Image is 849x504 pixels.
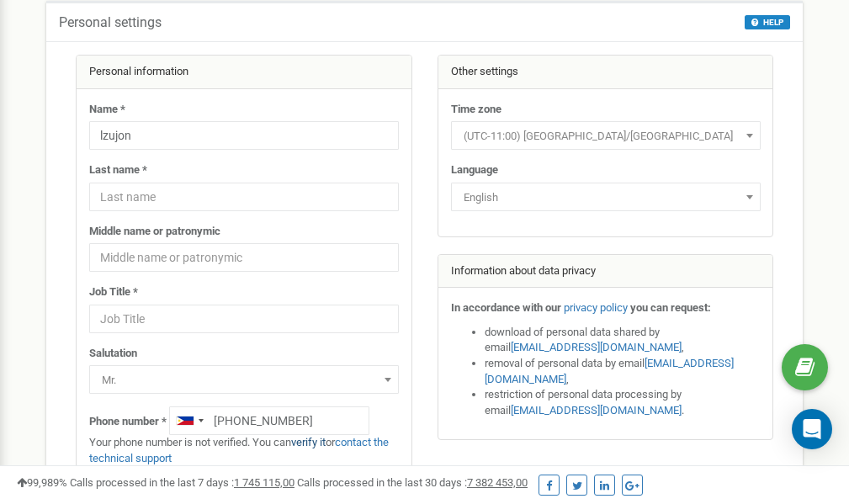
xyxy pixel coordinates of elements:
[485,356,761,387] li: removal of personal data by email ,
[89,365,399,394] span: Mr.
[457,186,755,210] span: English
[485,357,734,385] a: [EMAIL_ADDRESS][DOMAIN_NAME]
[89,121,399,150] input: Name
[170,407,209,434] div: Telephone country code
[511,341,682,353] a: [EMAIL_ADDRESS][DOMAIN_NAME]
[17,476,67,489] span: 99,989%
[234,476,294,489] u: 1 745 115,00
[169,406,369,435] input: +1-800-555-55-55
[485,325,761,356] li: download of personal data shared by email ,
[511,404,682,416] a: [EMAIL_ADDRESS][DOMAIN_NAME]
[89,436,389,464] a: contact the technical support
[89,102,125,118] label: Name *
[77,56,411,89] div: Personal information
[59,15,162,30] h5: Personal settings
[89,243,399,272] input: Middle name or patronymic
[291,436,326,448] a: verify it
[297,476,528,489] span: Calls processed in the last 30 days :
[89,224,220,240] label: Middle name or patronymic
[451,121,761,150] span: (UTC-11:00) Pacific/Midway
[451,183,761,211] span: English
[485,387,761,418] li: restriction of personal data processing by email .
[70,476,294,489] span: Calls processed in the last 7 days :
[792,409,832,449] div: Open Intercom Messenger
[89,435,399,466] p: Your phone number is not verified. You can or
[438,255,773,289] div: Information about data privacy
[95,369,393,392] span: Mr.
[630,301,711,314] strong: you can request:
[451,162,498,178] label: Language
[451,301,561,314] strong: In accordance with our
[89,305,399,333] input: Job Title
[89,183,399,211] input: Last name
[451,102,501,118] label: Time zone
[89,346,137,362] label: Salutation
[89,414,167,430] label: Phone number *
[438,56,773,89] div: Other settings
[745,15,790,29] button: HELP
[89,162,147,178] label: Last name *
[457,125,755,148] span: (UTC-11:00) Pacific/Midway
[564,301,628,314] a: privacy policy
[467,476,528,489] u: 7 382 453,00
[89,284,138,300] label: Job Title *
